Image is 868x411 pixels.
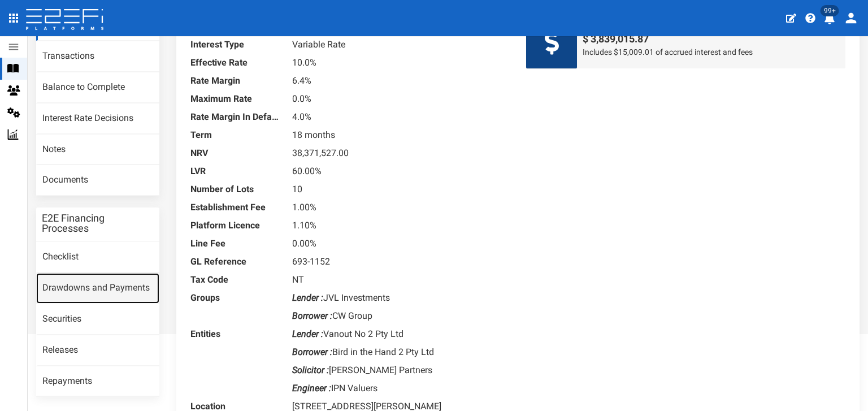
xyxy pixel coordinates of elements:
[292,144,510,162] dd: 38,371,527.00
[292,365,329,375] i: Solicitor :
[190,126,281,144] dt: Term
[190,180,281,198] dt: Number of Lots
[292,72,510,90] dd: 6.4%
[190,54,281,72] dt: Effective Rate
[292,328,323,339] i: Lender :
[292,379,510,397] dd: IPN Valuers
[292,235,510,253] dd: 0.00%
[36,135,159,165] a: Notes
[583,46,840,58] span: Includes $15,009.01 of accrued interest and fees
[36,165,159,196] a: Documents
[292,343,510,361] dd: Bird in the Hand 2 Pty Ltd
[292,90,510,108] dd: 0.0%
[292,180,510,198] dd: 10
[36,273,159,304] a: Drawdowns and Payments
[292,383,331,393] i: Engineer :
[190,289,281,307] dt: Groups
[190,108,281,126] dt: Rate Margin In Default
[190,325,281,343] dt: Entities
[292,292,323,303] i: Lender :
[292,108,510,126] dd: 4.0%
[292,307,510,325] dd: CW Group
[292,289,510,307] dd: JVL Investments
[190,253,281,271] dt: GL Reference
[292,310,332,321] i: Borrower :
[190,162,281,180] dt: LVR
[292,271,510,289] dd: NT
[190,271,281,289] dt: Tax Code
[583,32,840,46] span: $ 3,839,015.87
[190,36,281,54] dt: Interest Type
[190,144,281,162] dt: NRV
[36,335,159,366] a: Releases
[36,72,159,103] a: Balance to Complete
[36,304,159,335] a: Securities
[36,242,159,272] a: Checklist
[36,366,159,397] a: Repayments
[190,72,281,90] dt: Rate Margin
[292,253,510,271] dd: 693-1152
[292,36,510,54] dd: Variable Rate
[292,54,510,72] dd: 10.0%
[292,198,510,217] dd: 1.00%
[42,213,154,233] h3: E2E Financing Processes
[190,217,281,235] dt: Platform Licence
[190,90,281,108] dt: Maximum Rate
[190,198,281,217] dt: Establishment Fee
[292,162,510,180] dd: 60.00%
[190,235,281,253] dt: Line Fee
[292,325,510,343] dd: Vanout No 2 Pty Ltd
[292,217,510,235] dd: 1.10%
[292,126,510,144] dd: 18 months
[292,361,510,379] dd: [PERSON_NAME] Partners
[292,347,332,357] i: Borrower :
[36,103,159,134] a: Interest Rate Decisions
[36,41,159,72] a: Transactions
